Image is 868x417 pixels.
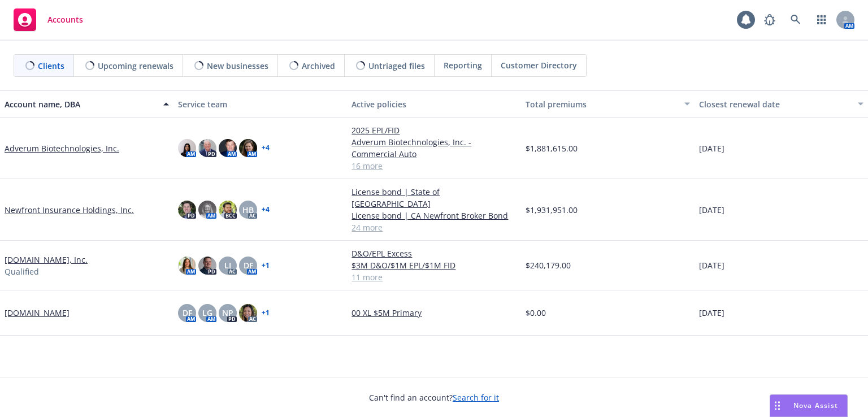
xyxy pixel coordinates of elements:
[770,394,848,417] button: Nova Assist
[521,90,695,118] button: Total premiums
[526,142,578,154] span: $1,881,615.00
[222,307,233,319] span: NP
[351,124,516,136] a: 2025 EPL/FID
[244,259,253,271] span: DF
[262,206,270,213] a: + 4
[501,59,577,71] span: Customer Directory
[5,266,39,277] span: Qualified
[526,98,678,110] div: Total premiums
[198,201,216,219] img: photo
[178,257,196,275] img: photo
[351,271,516,283] a: 11 more
[347,90,520,118] button: Active policies
[262,310,270,316] a: + 1
[219,139,237,157] img: photo
[699,307,724,319] span: [DATE]
[242,204,254,216] span: HB
[444,59,482,71] span: Reporting
[239,304,257,322] img: photo
[351,136,516,160] a: Adverum Biotechnologies, Inc. - Commercial Auto
[699,259,724,271] span: [DATE]
[262,145,270,151] a: + 4
[262,262,270,269] a: + 1
[793,401,838,410] span: Nova Assist
[699,142,724,154] span: [DATE]
[699,204,724,216] span: [DATE]
[178,201,196,219] img: photo
[758,8,781,31] a: Report a Bug
[770,395,784,416] div: Drag to move
[784,8,807,31] a: Search
[178,98,342,110] div: Service team
[98,60,173,72] span: Upcoming renewals
[526,204,578,216] span: $1,931,951.00
[224,259,231,271] span: LI
[178,139,196,157] img: photo
[526,259,571,271] span: $240,179.00
[5,98,157,110] div: Account name, DBA
[351,210,516,221] a: License bond | CA Newfront Broker Bond
[351,186,516,210] a: License bond | State of [GEOGRAPHIC_DATA]
[207,60,268,72] span: New businesses
[5,307,70,319] a: [DOMAIN_NAME]
[239,139,257,157] img: photo
[5,254,88,266] a: [DOMAIN_NAME], Inc.
[526,307,546,319] span: $0.00
[810,8,833,31] a: Switch app
[183,307,192,319] span: DF
[5,142,119,154] a: Adverum Biotechnologies, Inc.
[198,139,216,157] img: photo
[368,60,425,72] span: Untriaged files
[699,98,851,110] div: Closest renewal date
[351,160,516,172] a: 16 more
[351,98,516,110] div: Active policies
[38,60,64,72] span: Clients
[202,307,212,319] span: LG
[369,392,499,403] span: Can't find an account?
[453,392,499,403] a: Search for it
[351,307,516,319] a: 00 XL $5M Primary
[9,4,88,36] a: Accounts
[302,60,335,72] span: Archived
[695,90,868,118] button: Closest renewal date
[351,247,516,259] a: D&O/EPL Excess
[198,257,216,275] img: photo
[173,90,347,118] button: Service team
[47,15,83,24] span: Accounts
[219,201,237,219] img: photo
[351,221,516,233] a: 24 more
[5,204,134,216] a: Newfront Insurance Holdings, Inc.
[351,259,516,271] a: $3M D&O/$1M EPL/$1M FID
